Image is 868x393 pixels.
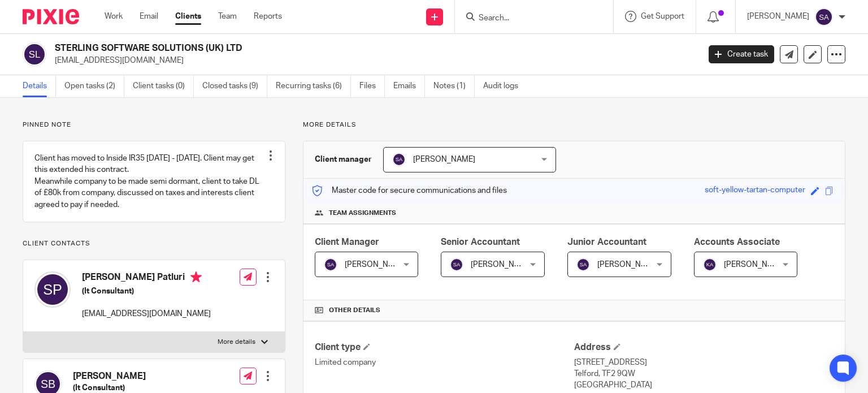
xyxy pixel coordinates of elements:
span: Senior Accountant [441,237,520,247]
h4: [PERSON_NAME] [73,370,202,382]
a: Details [23,75,56,97]
h4: Client type [315,342,574,353]
a: Create task [709,45,774,63]
p: Master code for secure communications and files [312,185,507,196]
p: [EMAIL_ADDRESS][DOMAIN_NAME] [55,55,692,66]
h4: [PERSON_NAME] Patluri [82,271,211,286]
p: [GEOGRAPHIC_DATA] [574,379,834,391]
img: svg%3E [34,271,71,308]
span: [PERSON_NAME] [471,261,533,269]
a: Client tasks (0) [133,75,194,97]
a: Team [218,11,237,22]
p: More details [218,338,255,347]
a: Notes (1) [433,75,475,97]
p: [STREET_ADDRESS] [574,357,834,368]
p: Limited company [315,357,574,368]
a: Recurring tasks (6) [276,75,351,97]
a: Reports [254,11,282,22]
a: Closed tasks (9) [202,75,267,97]
img: svg%3E [324,258,337,271]
h2: STERLING SOFTWARE SOLUTIONS (UK) LTD [55,42,565,54]
span: Get Support [641,12,684,20]
input: Search [478,14,579,24]
a: Clients [175,11,201,22]
p: [EMAIL_ADDRESS][DOMAIN_NAME] [82,308,211,319]
h4: Address [574,342,834,353]
span: [PERSON_NAME] [597,261,659,269]
h3: Client manager [315,154,372,165]
a: Work [105,11,123,22]
span: [PERSON_NAME] [413,156,475,163]
span: Client Manager [315,237,379,247]
span: Team assignments [329,209,396,218]
img: svg%3E [392,153,406,166]
p: Client contacts [23,239,285,248]
p: Telford, TF2 9QW [574,368,834,379]
img: svg%3E [815,8,833,26]
p: Pinned note [23,120,285,129]
h5: (It Consultant) [82,286,211,297]
span: [PERSON_NAME] [724,261,786,269]
i: Primary [190,271,202,283]
img: svg%3E [703,258,717,271]
a: Files [359,75,385,97]
a: Email [140,11,158,22]
img: Pixie [23,9,79,24]
span: Other details [329,306,380,315]
span: Accounts Associate [694,237,780,247]
a: Open tasks (2) [64,75,124,97]
span: Junior Accountant [567,237,646,247]
div: soft-yellow-tartan-computer [705,184,805,197]
p: More details [303,120,845,129]
img: svg%3E [576,258,590,271]
img: svg%3E [23,42,46,66]
p: [PERSON_NAME] [747,11,809,22]
span: [PERSON_NAME] [345,261,407,269]
a: Emails [393,75,425,97]
img: svg%3E [450,258,463,271]
a: Audit logs [483,75,527,97]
